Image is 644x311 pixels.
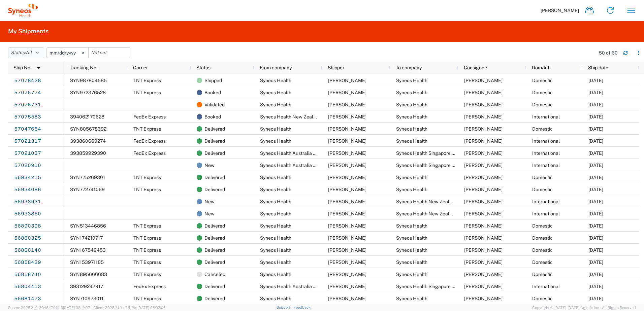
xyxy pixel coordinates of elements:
[14,75,41,86] a: 57078428
[532,114,560,119] span: International
[133,114,166,119] span: FedEx Express
[328,296,366,301] span: Joel Reid
[14,208,41,219] a: 56933850
[260,247,291,253] span: Syneos Health
[588,296,603,301] span: 09/04/2025
[133,126,161,132] span: TNT Express
[260,175,291,180] span: Syneos Health
[70,90,106,95] span: SYN972376528
[14,281,41,292] a: 56804413
[396,260,427,265] span: Syneos Health
[328,187,366,192] span: Sonya Singh
[328,211,366,216] span: Chiran Rayamajhi
[14,124,41,134] a: 57047654
[599,50,618,56] div: 50 of 60
[8,306,90,310] span: Server: 2025.21.0-3046479f1b3
[532,305,636,311] span: Copyright © [DATE]-[DATE] Agistix Inc., All Rights Reserved
[260,114,337,119] span: Syneos Health New Zealand Pty Ltd
[532,150,560,156] span: International
[328,78,366,83] span: Chiran Rayamajhi
[204,232,225,244] span: Delivered
[588,260,603,265] span: 09/19/2025
[204,74,222,87] span: Shipped
[14,87,41,98] a: 57076774
[260,284,328,289] span: Syneos Health Australia Pty Ltd
[14,184,41,195] a: 56934086
[532,90,553,95] span: Domestic
[204,147,225,159] span: Delivered
[133,260,161,265] span: TNT Express
[133,235,161,241] span: TNT Express
[133,150,166,156] span: FedEx Express
[196,65,211,70] span: Status
[70,247,106,253] span: SYN167549453
[532,235,553,241] span: Domestic
[260,163,328,168] span: Syneos Health Australia Pty Ltd
[588,102,603,107] span: 10/16/2025
[396,187,427,192] span: Syneos Health
[396,211,473,216] span: Syneos Health New Zealand Pty Ltd
[464,102,503,107] span: Chiran Rayamajhi
[63,306,90,310] span: [DATE] 08:10:27
[70,223,106,229] span: SYN513446856
[204,99,225,111] span: Validated
[70,65,97,70] span: Tracking No.
[204,123,225,135] span: Delivered
[260,211,291,216] span: Syneos Health
[328,102,366,107] span: Margaret Stevens
[133,78,161,83] span: TNT Express
[532,211,560,216] span: International
[8,47,44,58] button: Status:All
[137,306,166,310] span: [DATE] 08:02:06
[260,199,291,204] span: Syneos Health
[14,269,41,280] a: 56818740
[588,199,603,204] span: 09/25/2025
[396,114,427,119] span: Syneos Health
[14,99,41,110] a: 57076731
[204,220,225,232] span: Delivered
[396,102,427,107] span: Syneos Health
[70,272,107,277] span: SYN895666683
[396,223,427,229] span: Syneos Health
[133,90,161,95] span: TNT Express
[464,260,503,265] span: Chiran Rayamajhi
[328,247,366,253] span: Lyanne Cottee
[204,87,221,99] span: Booked
[14,233,41,243] a: 56860325
[328,223,366,229] span: Mariam Alakabawy
[70,284,103,289] span: 393129247917
[532,78,553,83] span: Domestic
[133,175,161,180] span: TNT Express
[14,196,41,207] a: 56933931
[70,126,106,132] span: SYN805678392
[464,126,503,132] span: Paula Cisternas
[588,90,603,95] span: 10/16/2025
[464,272,503,277] span: Chiran Rayamajhi
[260,223,291,229] span: Syneos Health
[93,306,166,310] span: Client: 2025.21.0-c751f8d
[14,257,41,268] a: 56858439
[396,199,473,204] span: Syneos Health New Zealand Pty Ltd
[13,65,31,70] span: Ship No.
[260,296,291,301] span: Syneos Health
[464,175,503,180] span: Chiran Rayamajhi
[328,150,366,156] span: Chiran Rayamajhi
[532,260,553,265] span: Domestic
[328,235,366,241] span: Tina Thorpe
[532,284,560,289] span: International
[260,235,291,241] span: Syneos Health
[204,244,225,256] span: Delivered
[396,65,422,70] span: To company
[396,90,427,95] span: Syneos Health
[464,296,503,301] span: Chiran Rayamajhi
[89,48,130,58] input: Not set
[396,138,427,144] span: Syneos Health
[204,292,225,305] span: Delivered
[464,90,503,95] span: Chiran Rayamajhi
[14,160,41,171] a: 57020910
[260,150,328,156] span: Syneos Health Australia Pty Ltd
[260,78,291,83] span: Syneos Health
[260,102,291,107] span: Syneos Health
[204,256,225,268] span: Delivered
[14,111,41,122] a: 57075583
